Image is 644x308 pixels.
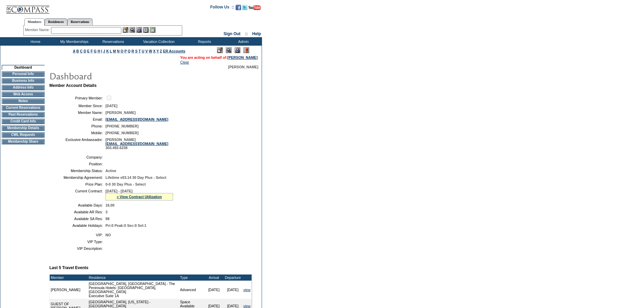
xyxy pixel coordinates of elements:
td: Available AR Res: [52,210,103,214]
td: Arrival [205,275,223,281]
td: [PERSON_NAME] [50,281,88,299]
a: H [98,49,100,53]
td: Credit Card Info [2,119,45,124]
td: Membership Agreement: [52,175,103,180]
a: S [135,49,138,53]
a: [EMAIL_ADDRESS][DOMAIN_NAME] [105,117,168,121]
td: Notes [2,98,45,104]
img: b_calculator.gif [150,27,156,33]
td: Residence [88,275,179,281]
td: Price Plan: [52,182,103,186]
span: NO [105,233,111,237]
a: O [121,49,123,53]
a: U [142,49,144,53]
a: I [101,49,102,53]
td: VIP: [52,233,103,237]
a: R [132,49,134,53]
a: C [80,49,82,53]
span: Pri:0 Peak:0 Sec:0 Sel:1 [105,223,146,228]
img: Become our fan on Facebook [236,5,241,10]
a: Subscribe to our YouTube Channel [248,7,261,11]
td: Mobile: [52,131,103,135]
a: Help [252,31,261,36]
a: V [145,49,148,53]
td: Available Holidays: [52,223,103,228]
td: Departure [223,275,242,281]
a: L [110,49,112,53]
a: [PERSON_NAME] [228,55,258,60]
img: Log Concern/Member Elevation [243,47,249,53]
a: Residences [45,18,67,25]
a: B [76,49,79,53]
img: Subscribe to our YouTube Channel [248,5,261,10]
td: Position: [52,162,103,166]
img: View [129,27,135,33]
a: Clear [180,60,189,64]
span: [DATE] [105,104,117,108]
span: 3 [105,210,108,214]
td: Reports [184,37,223,46]
b: Member Account Details [49,83,97,88]
img: pgTtlDashboard.gif [49,69,184,82]
span: :: [245,31,248,36]
a: T [139,49,141,53]
td: [GEOGRAPHIC_DATA], [GEOGRAPHIC_DATA] - The Peninsula Hotels: [GEOGRAPHIC_DATA], [GEOGRAPHIC_DATA]... [88,281,179,299]
a: Z [160,49,162,53]
span: [PHONE_NUMBER] [105,131,139,135]
img: Follow us on Twitter [242,5,247,10]
a: view [243,288,251,292]
span: 98 [105,217,110,221]
td: Current Reservations [2,105,45,111]
img: Impersonate [136,27,142,33]
b: Last 5 Travel Events [49,265,88,270]
td: [DATE] [223,281,242,299]
a: Follow us on Twitter [242,7,247,11]
a: J [103,49,105,53]
td: Type [179,275,204,281]
a: Become our fan on Facebook [236,7,241,11]
td: Membership Details [2,125,45,131]
td: My Memberships [54,37,93,46]
a: W [149,49,152,53]
span: You are acting on behalf of: [180,55,258,60]
td: Available SA Res: [52,217,103,221]
td: Address Info [2,85,45,90]
td: Member Since: [52,104,103,108]
td: Current Contract: [52,189,103,200]
td: Primary Member: [52,95,103,101]
td: Personal Info [2,71,45,77]
td: CWL Requests [2,132,45,138]
td: Email: [52,117,103,121]
a: M [113,49,116,53]
td: Follow Us :: [210,4,234,12]
a: A [73,49,75,53]
td: Member [50,275,88,281]
span: [PERSON_NAME] 303.493.6238 [105,138,168,150]
td: Membership Share [2,139,45,144]
td: [DATE] [205,281,223,299]
span: Active [105,169,116,173]
a: [EMAIL_ADDRESS][DOMAIN_NAME] [105,142,168,146]
a: E [87,49,90,53]
td: Reservations [93,37,132,46]
span: 0-0 30 Day Plus - Select [105,182,146,186]
td: Company: [52,155,103,159]
td: VIP Description: [52,246,103,251]
td: Vacation Collection [132,37,184,46]
a: Sign Out [223,31,240,36]
span: [PERSON_NAME] [228,65,258,69]
td: Dashboard [2,65,45,70]
td: Exclusive Ambassador: [52,138,103,150]
td: Membership Status: [52,169,103,173]
span: Lifetime v03.14 30 Day Plus - Select [105,175,166,180]
a: ER Accounts [163,49,185,53]
a: F [91,49,93,53]
img: Reservations [143,27,149,33]
span: [PHONE_NUMBER] [105,124,139,128]
td: Business Info [2,78,45,84]
td: Available Days: [52,203,103,207]
a: Y [157,49,159,53]
span: [PERSON_NAME] [105,111,136,115]
td: Past Reservations [2,112,45,117]
img: View Mode [226,47,232,53]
